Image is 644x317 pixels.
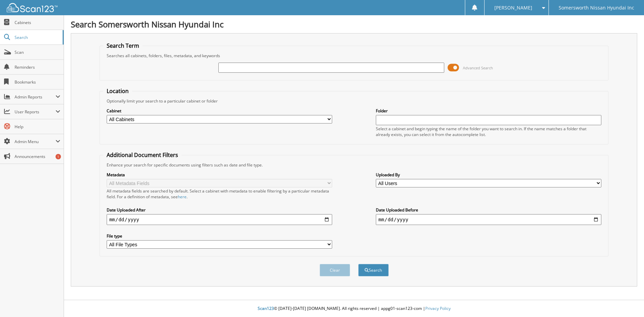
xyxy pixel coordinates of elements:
label: Date Uploaded Before [376,207,602,213]
span: Reminders [15,64,60,70]
input: end [376,214,602,225]
label: Metadata [107,172,332,178]
span: Admin Menu [15,139,56,144]
span: Somersworth Nissan Hyundai Inc [559,6,634,10]
span: Search [15,35,59,40]
a: Privacy Policy [425,305,451,311]
button: Clear [320,264,350,276]
h1: Search Somersworth Nissan Hyundai Inc [71,19,637,30]
label: Cabinet [107,108,332,114]
span: [PERSON_NAME] [494,6,532,10]
div: 1 [56,154,61,159]
legend: Location [103,87,132,95]
div: Searches all cabinets, folders, files, metadata, and keywords [103,53,605,59]
span: Scan123 [258,305,274,311]
button: Search [358,264,389,276]
label: Date Uploaded After [107,207,332,213]
iframe: Chat Widget [610,285,644,317]
div: © [DATE]-[DATE] [DOMAIN_NAME]. All rights reserved | appg01-scan123-com | [64,300,644,317]
legend: Search Term [103,42,143,49]
label: Folder [376,108,602,114]
div: Optionally limit your search to a particular cabinet or folder [103,98,605,104]
span: Announcements [15,154,60,159]
label: File type [107,233,332,239]
span: Scan [15,49,60,55]
div: All metadata fields are searched by default. Select a cabinet with metadata to enable filtering b... [107,188,332,200]
img: scan123-logo-white.svg [7,3,58,12]
span: Advanced Search [463,65,493,70]
input: start [107,214,332,225]
a: here [178,194,187,200]
span: Cabinets [15,20,60,25]
span: Bookmarks [15,79,60,85]
legend: Additional Document Filters [103,151,181,159]
div: Enhance your search for specific documents using filters such as date and file type. [103,162,605,168]
div: Select a cabinet and begin typing the name of the folder you want to search in. If the name match... [376,126,602,137]
span: Help [15,124,60,130]
label: Uploaded By [376,172,602,178]
span: Admin Reports [15,94,56,100]
span: User Reports [15,109,56,115]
